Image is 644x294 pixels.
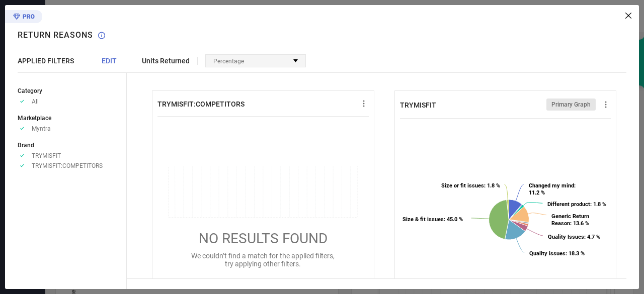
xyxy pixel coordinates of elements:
span: TRYMISFIT:COMPETITORS [157,100,245,108]
span: EDIT [102,57,117,65]
span: TRYMISFIT [400,101,436,109]
span: Brand [18,142,34,149]
span: TRYMISFIT [32,152,61,159]
span: We couldn’t find a match for the applied filters, try applying other filters. [191,252,335,268]
text: : 45.0 % [403,216,463,223]
tspan: Changed my mind [529,182,574,189]
tspan: Size or fit issues [441,182,484,189]
span: All [32,98,39,105]
text: : 13.6 % [551,213,589,227]
span: Category [18,87,42,94]
text: : 1.8 % [547,201,606,208]
span: Marketplace [18,115,51,122]
text: : 11.2 % [529,182,576,196]
div: Premium [5,10,42,25]
span: Percentage [213,58,244,65]
tspan: Different product [547,201,590,208]
tspan: Quality Issues [548,234,584,240]
text: : 1.8 % [441,182,500,189]
tspan: Size & fit issues [403,216,444,223]
span: Primary Graph [551,101,591,108]
tspan: Quality issues [529,250,566,257]
span: Units Returned [142,57,190,65]
span: TRYMISFIT:COMPETITORS [32,162,103,169]
span: APPLIED FILTERS [18,57,74,65]
text: : 18.3 % [529,250,585,257]
h1: Return Reasons [18,30,93,40]
tspan: Generic Return Reason [551,213,589,227]
span: NO RESULTS FOUND [199,230,328,247]
span: Myntra [32,125,51,132]
text: : 4.7 % [548,234,600,240]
